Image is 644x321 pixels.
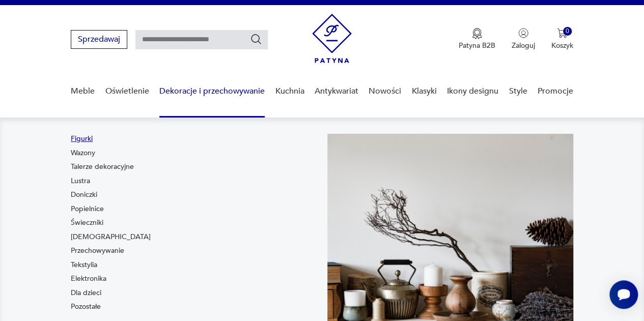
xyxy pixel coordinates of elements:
a: Świeczniki [71,218,103,228]
a: Style [509,72,527,111]
a: Kuchnia [275,72,304,111]
img: Ikonka użytkownika [518,28,528,38]
img: Ikona koszyka [557,28,567,38]
iframe: Smartsupp widget button [609,280,638,309]
a: Doniczki [71,190,97,200]
p: Zaloguj [512,41,535,50]
img: Ikona medalu [472,28,482,39]
button: Zaloguj [512,28,535,50]
button: Sprzedawaj [71,30,127,49]
a: [DEMOGRAPHIC_DATA] [71,232,151,242]
a: Tekstylia [71,260,97,270]
a: Dla dzieci [71,288,101,298]
a: Popielnice [71,204,104,214]
img: Patyna - sklep z meblami i dekoracjami vintage [312,14,352,63]
a: Przechowywanie [71,246,124,256]
a: Lustra [71,176,90,186]
a: Antykwariat [315,72,358,111]
a: Nowości [369,72,401,111]
p: Koszyk [551,41,573,50]
a: Pozostałe [71,302,101,312]
a: Meble [71,72,95,111]
a: Wazony [71,148,95,158]
a: Oświetlenie [105,72,149,111]
div: 0 [563,27,572,36]
a: Promocje [538,72,573,111]
button: 0Koszyk [551,28,573,50]
p: Patyna B2B [459,41,495,50]
a: Elektronika [71,274,106,284]
a: Sprzedawaj [71,37,127,44]
a: Dekoracje i przechowywanie [159,72,265,111]
a: Ikony designu [447,72,498,111]
a: Klasyki [412,72,437,111]
a: Figurki [71,134,93,144]
a: Ikona medaluPatyna B2B [459,28,495,50]
button: Patyna B2B [459,28,495,50]
button: Szukaj [250,33,262,45]
a: Talerze dekoracyjne [71,162,134,172]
